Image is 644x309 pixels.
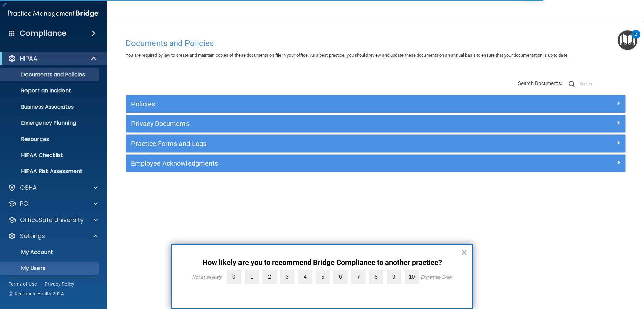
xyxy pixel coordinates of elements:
label: 6 [333,270,348,284]
p: HIPAA Checklist [4,152,96,159]
label: 9 [387,270,401,284]
a: Privacy Policy [45,281,75,287]
p: PCI [20,200,30,208]
p: How likely are you to recommend Bridge Compliance to another practice? [185,258,459,267]
p: Business Associates [4,104,96,110]
div: 2 [635,34,637,43]
label: 5 [316,270,330,284]
a: Terms of Use [9,281,37,287]
p: Report an Incident [4,87,96,94]
p: Resources [4,136,96,143]
p: Settings [20,232,45,240]
button: Close [461,247,467,258]
span: Search Documents: [518,80,562,86]
h5: Practice Forms and Logs [131,140,495,147]
p: Documents and Policies [4,71,96,78]
input: Search [580,79,626,89]
button: Open Resource Center, 2 new notifications [618,30,637,50]
span: Ⓒ Rectangle Health 2024 [9,290,64,297]
p: HIPAA [20,54,37,63]
label: 7 [351,270,366,284]
div: Not at all likely [192,274,222,280]
h5: Policies [131,100,495,108]
label: 3 [280,270,294,284]
p: OSHA [20,184,37,192]
label: 8 [369,270,383,284]
p: My Users [4,265,96,272]
label: 4 [298,270,312,284]
label: 2 [262,270,277,284]
h5: Privacy Documents [131,120,495,127]
p: HIPAA Risk Assessment [4,168,96,175]
label: 1 [245,270,259,284]
p: Emergency Planning [4,120,96,126]
img: PMB logo [8,7,99,21]
span: You are required by law to create and maintain copies of these documents on file in your office. ... [126,53,568,58]
label: 10 [405,270,419,284]
h4: Documents and Policies [126,39,626,48]
p: OfficeSafe University [20,216,84,224]
p: My Account [4,249,96,256]
div: Extremely likely [421,274,452,280]
h5: Employee Acknowledgments [131,160,495,167]
label: 0 [227,270,241,284]
img: ic-search.3b580494.png [569,81,575,87]
h4: Compliance [20,29,66,38]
